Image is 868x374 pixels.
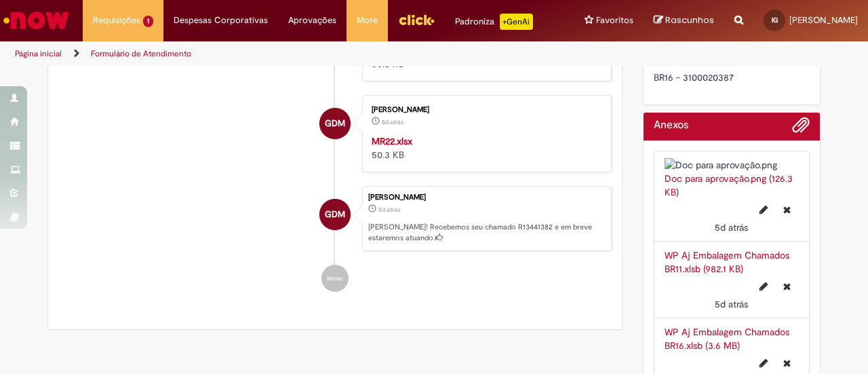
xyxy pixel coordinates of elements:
[455,14,533,30] div: Padroniza
[775,352,799,374] button: Excluir WP Aj Embalagem Chamados BR16.xlsb
[751,199,776,221] button: Editar nome de arquivo Doc para aprovação.png
[665,249,789,275] a: WP Aj Embalagem Chamados BR11.xlsb (982.1 KB)
[398,10,435,30] img: click_logo_yellow_360x200.png
[143,16,153,27] span: 1
[789,14,858,26] span: [PERSON_NAME]
[288,14,336,27] span: Aprovações
[665,158,800,172] img: Doc para aprovação.png
[665,14,714,26] span: Rascunhos
[665,172,793,198] a: Doc para aprovação.png (126.3 KB)
[751,276,776,297] button: Editar nome de arquivo WP Aj Embalagem Chamados BR11.xlsb
[372,135,412,147] a: MR22.xlsx
[319,108,351,139] div: Gleydson De Moura Souza
[382,118,403,126] time: 22/08/2025 20:58:02
[596,14,633,27] span: Favoritos
[654,119,688,132] h2: Anexos
[654,14,714,27] a: Rascunhos
[382,118,403,126] span: 5d atrás
[58,186,612,251] li: Gleydson De Moura Souza
[772,16,778,24] span: IG
[325,107,345,140] span: GDM
[378,206,400,214] time: 22/08/2025 21:02:20
[93,14,140,27] span: Requisições
[325,198,345,231] span: GDM
[378,206,400,214] span: 5d atrás
[751,352,776,374] button: Editar nome de arquivo WP Aj Embalagem Chamados BR16.xlsb
[792,116,810,141] button: Adicionar anexos
[10,41,568,67] ul: Trilhas de página
[715,298,748,310] span: 5d atrás
[372,106,597,114] div: [PERSON_NAME]
[715,221,748,233] span: 5d atrás
[368,222,604,243] p: [PERSON_NAME]! Recebemos seu chamado R13441382 e em breve estaremos atuando.
[174,14,268,27] span: Despesas Corporativas
[500,14,533,30] p: +GenAi
[775,276,799,297] button: Excluir WP Aj Embalagem Chamados BR11.xlsb
[91,48,191,59] a: Formulário de Atendimento
[715,221,748,233] time: 22/08/2025 21:05:16
[775,199,799,221] button: Excluir Doc para aprovação.png
[372,134,597,162] div: 50.3 KB
[15,48,62,59] a: Página inicial
[368,193,604,202] div: [PERSON_NAME]
[319,199,351,230] div: Gleydson De Moura Souza
[665,326,789,352] a: WP Aj Embalagem Chamados BR16.xlsb (3.6 MB)
[357,14,378,27] span: More
[1,7,71,34] img: ServiceNow
[715,298,748,310] time: 22/08/2025 21:01:29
